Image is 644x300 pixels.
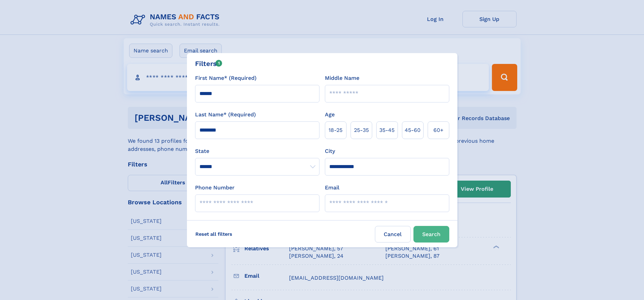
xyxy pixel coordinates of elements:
label: State [195,147,319,155]
label: First Name* (Required) [195,74,257,82]
label: Phone Number [195,184,235,192]
div: Filters [195,59,222,69]
button: Search [413,226,449,243]
label: Reset all filters [191,226,237,242]
label: Middle Name [325,74,359,82]
label: Cancel [375,226,411,243]
label: Email [325,184,339,192]
span: 60+ [433,126,444,134]
label: City [325,147,335,155]
span: 45‑60 [405,126,421,134]
label: Last Name* (Required) [195,111,256,119]
span: 18‑25 [329,126,342,134]
label: Age [325,111,335,119]
span: 25‑35 [354,126,369,134]
span: 35‑45 [379,126,395,134]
